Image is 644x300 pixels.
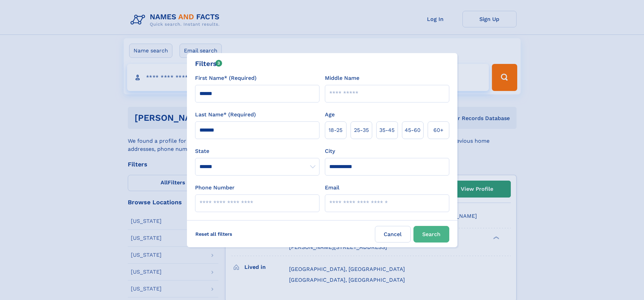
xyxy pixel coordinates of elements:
button: Search [413,226,449,243]
label: Reset all filters [191,226,237,242]
label: Email [325,184,339,192]
span: 45‑60 [405,126,421,134]
label: First Name* (Required) [195,74,257,82]
label: Middle Name [325,74,359,82]
label: Last Name* (Required) [195,111,256,119]
label: Phone Number [195,184,235,192]
div: Filters [195,59,222,69]
label: Cancel [375,226,411,243]
label: City [325,147,335,155]
span: 60+ [433,126,444,134]
label: Age [325,111,335,119]
span: 18‑25 [329,126,342,134]
span: 35‑45 [379,126,395,134]
label: State [195,147,319,155]
span: 25‑35 [354,126,369,134]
